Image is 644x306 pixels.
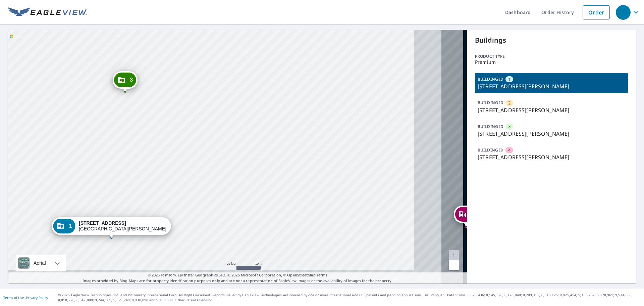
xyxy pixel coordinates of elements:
[113,71,138,92] div: Dropped pin, building 3, Commercial property, 5121 E Portofino Landings Blvd Fort Pierce, FL 34947
[8,272,467,283] p: Images provided by Bing Maps are for property identification purposes only and are not a represen...
[478,130,625,138] p: [STREET_ADDRESS][PERSON_NAME]
[32,255,48,271] div: Aerial
[26,295,48,300] a: Privacy Policy
[583,5,610,19] a: Order
[58,293,641,303] p: © 2025 Eagle View Technologies, Inc. and Pictometry International Corp. All Rights Reserved. Repo...
[475,53,628,59] p: Product type
[478,106,625,114] p: [STREET_ADDRESS][PERSON_NAME]
[69,223,72,228] span: 1
[478,147,503,153] p: BUILDING ID
[16,255,66,271] div: Aerial
[3,296,48,300] p: |
[508,147,511,154] span: 4
[449,250,459,260] a: Current Level 20, Zoom In Disabled
[475,59,628,65] p: Premium
[449,260,459,270] a: Current Level 20, Zoom Out
[508,76,511,83] span: 1
[79,220,126,226] strong: [STREET_ADDRESS]
[287,272,315,277] a: OpenStreetMap
[79,220,166,232] div: [GEOGRAPHIC_DATA][PERSON_NAME]
[478,100,503,105] p: BUILDING ID
[317,272,328,277] a: Terms
[478,153,625,161] p: [STREET_ADDRESS][PERSON_NAME]
[478,124,503,129] p: BUILDING ID
[475,35,628,45] p: Buildings
[3,295,24,300] a: Terms of Use
[130,77,133,82] span: 3
[52,217,171,238] div: Dropped pin, building 1, Commercial property, 4900 E Portofino Landings Blvd Fort Pierce, FL 34947
[148,272,328,278] span: © 2025 TomTom, Earthstar Geographics SIO, © 2025 Microsoft Corporation, ©
[478,82,625,90] p: [STREET_ADDRESS][PERSON_NAME]
[508,123,511,130] span: 3
[8,7,87,17] img: EV Logo
[478,76,503,82] p: BUILDING ID
[454,206,479,226] div: Dropped pin, building 4, Commercial property, 4950 E Portofino Landings Blvd Fort Pierce, FL 34947
[508,100,511,106] span: 2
